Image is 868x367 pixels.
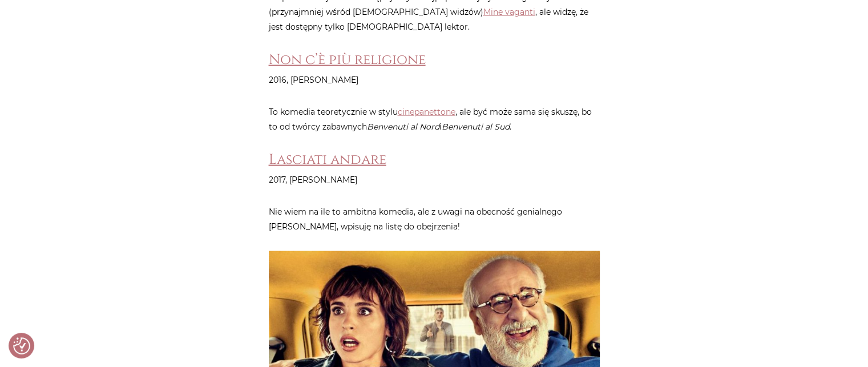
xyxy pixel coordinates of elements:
[269,104,600,134] p: To komedia teoretycznie w stylu , ale być może sama się skuszę, bo to od twórcy zabawnych i .
[269,204,600,234] p: Nie wiem na ile to ambitna komedia, ale z uwagi na obecność genialnego [PERSON_NAME], wpisuję na ...
[442,122,510,132] em: Benvenuti al Sud
[13,337,30,354] img: Revisit consent button
[269,50,426,69] a: Non c’è più religione
[269,150,386,169] a: Lasciati andare
[398,107,455,117] a: cinepanettone
[367,122,439,132] em: Benvenuti al Nord
[269,172,600,187] p: 2017, [PERSON_NAME]
[483,7,535,17] a: Mine vaganti
[13,337,30,354] button: Preferencje co do zgód
[269,72,600,87] p: 2016, [PERSON_NAME]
